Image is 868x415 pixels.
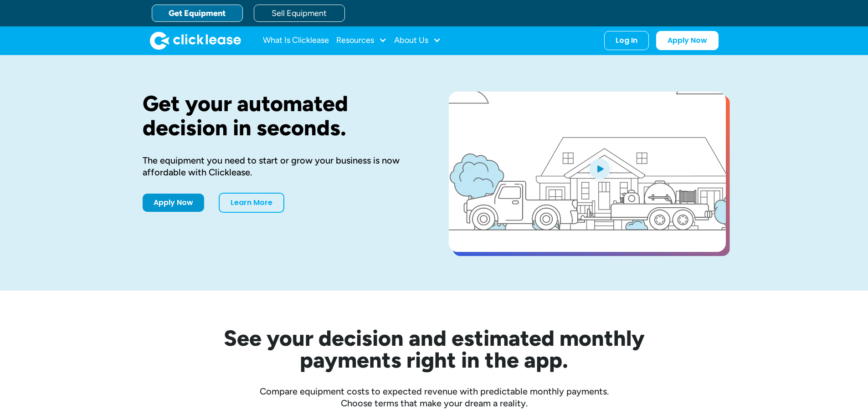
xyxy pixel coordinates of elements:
a: Get Equipment [152,5,243,22]
div: The equipment you need to start or grow your business is now affordable with Clicklease. [143,154,420,178]
a: Apply Now [656,31,719,50]
div: Log In [616,36,637,45]
h2: See your decision and estimated monthly payments right in the app. [179,327,689,371]
div: Compare equipment costs to expected revenue with predictable monthly payments. Choose terms that ... [143,385,726,409]
h1: Get your automated decision in seconds. [143,92,420,140]
a: Apply Now [143,194,204,212]
img: Clicklease logo [150,31,241,50]
a: Learn More [219,193,284,213]
div: About Us [394,31,441,50]
a: open lightbox [449,92,726,252]
img: Blue play button logo on a light blue circular background [587,156,612,181]
a: Sell Equipment [254,5,345,22]
a: home [150,31,241,50]
div: Resources [336,31,387,50]
a: What Is Clicklease [263,31,329,50]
